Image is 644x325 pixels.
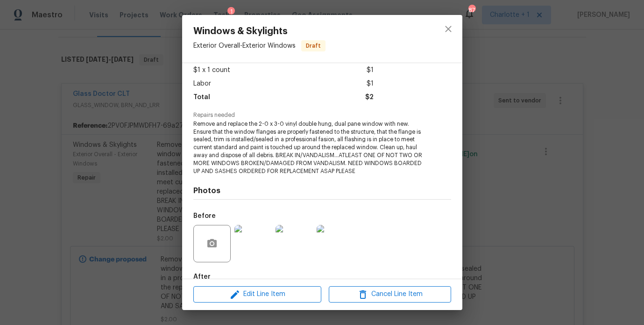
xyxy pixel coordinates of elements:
span: Cancel Line Item [332,289,448,300]
button: close [437,18,460,40]
h5: Before [193,213,216,219]
span: Windows & Skylights [193,26,326,36]
div: 87 [468,6,475,15]
span: Edit Line Item [196,289,318,300]
span: Remove and replace the 2-0 x 3-0 vinyl double hung, dual pane window with new. Ensure that the wi... [193,120,425,175]
span: Labor [193,77,211,91]
span: $2 [365,91,374,104]
span: Repairs needed [193,112,451,118]
h4: Photos [193,186,451,195]
h5: After [193,274,211,280]
span: Exterior Overall - Exterior Windows [193,43,296,49]
button: Edit Line Item [193,286,321,303]
span: $1 x 1 count [193,64,230,77]
span: Total [193,91,210,104]
div: 1 [227,7,235,16]
span: $1 [367,64,374,77]
span: Draft [302,41,325,51]
button: Cancel Line Item [329,286,451,303]
span: $1 [367,77,374,91]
